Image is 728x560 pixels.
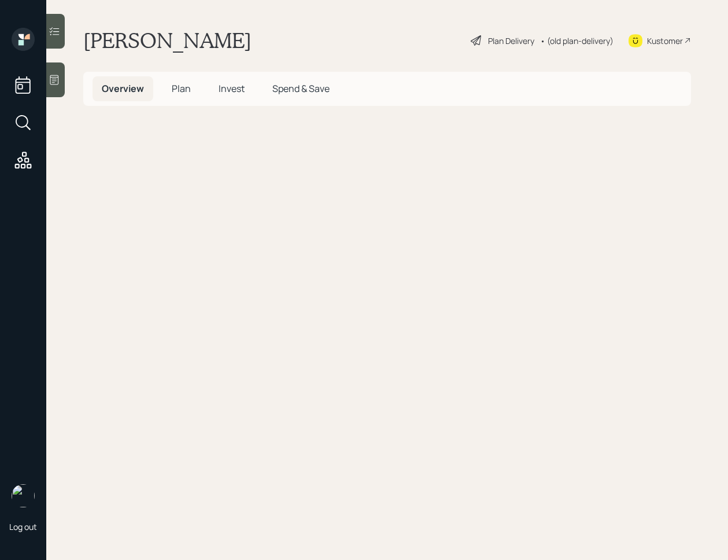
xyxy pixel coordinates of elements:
[172,82,191,95] span: Plan
[272,82,330,95] span: Spend & Save
[9,521,37,532] div: Log out
[83,28,252,53] h1: [PERSON_NAME]
[219,82,245,95] span: Invest
[102,82,144,95] span: Overview
[488,35,534,47] div: Plan Delivery
[540,35,614,47] div: • (old plan-delivery)
[647,35,683,47] div: Kustomer
[12,484,35,507] img: retirable_logo.png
